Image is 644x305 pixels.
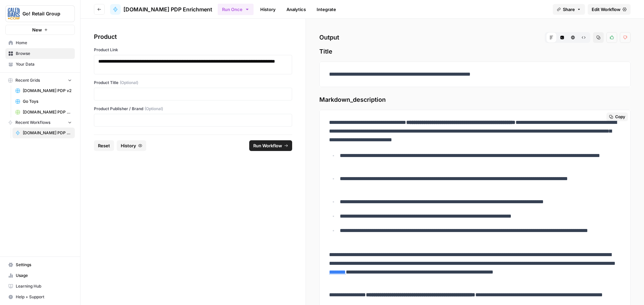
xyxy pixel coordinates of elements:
[5,5,75,22] button: Workspace: Go! Retail Group
[5,37,75,48] a: Home
[12,96,75,107] a: Go Toys
[23,130,72,136] span: [DOMAIN_NAME] PDP Enrichment
[319,47,631,56] span: Title
[8,8,20,20] img: Go! Retail Group Logo
[120,80,138,86] span: (Optional)
[615,114,625,120] span: Copy
[588,4,631,15] a: Edit Workflow
[253,142,282,149] span: Run Workflow
[94,32,292,42] div: Product
[218,4,254,15] button: Run Once
[5,259,75,270] a: Settings
[16,262,72,268] span: Settings
[606,112,628,121] button: Copy
[5,292,75,302] button: Help + Support
[98,142,110,149] span: Reset
[15,120,50,126] span: Recent Workflows
[5,281,75,292] a: Learning Hub
[23,88,72,94] span: [DOMAIN_NAME] PDP v2
[117,140,146,151] button: History
[256,4,280,15] a: History
[110,4,212,15] a: [DOMAIN_NAME] PDP Enrichment
[123,5,212,13] span: [DOMAIN_NAME] PDP Enrichment
[5,118,75,128] button: Recent Workflows
[145,106,163,112] span: (Optional)
[16,283,72,289] span: Learning Hub
[592,6,621,13] span: Edit Workflow
[12,128,75,138] a: [DOMAIN_NAME] PDP Enrichment
[319,32,631,43] h2: Output
[313,4,340,15] a: Integrate
[282,4,310,15] a: Analytics
[5,25,75,35] button: New
[5,75,75,85] button: Recent Grids
[5,59,75,70] a: Your Data
[249,140,292,151] button: Run Workflow
[16,273,72,279] span: Usage
[16,51,72,57] span: Browse
[94,47,292,53] label: Product Link
[22,10,63,17] span: Go! Retail Group
[563,6,575,13] span: Share
[5,270,75,281] a: Usage
[23,109,72,115] span: [DOMAIN_NAME] PDP Enrichment Grid
[12,107,75,118] a: [DOMAIN_NAME] PDP Enrichment Grid
[15,77,40,83] span: Recent Grids
[319,95,631,104] span: Markdown_description
[32,26,42,33] span: New
[553,4,585,15] button: Share
[16,294,72,300] span: Help + Support
[94,140,114,151] button: Reset
[94,80,292,86] label: Product Title
[5,48,75,59] a: Browse
[23,98,72,104] span: Go Toys
[16,40,72,46] span: Home
[12,85,75,96] a: [DOMAIN_NAME] PDP v2
[94,106,292,112] label: Product Publisher / Brand
[16,61,72,67] span: Your Data
[121,142,136,149] span: History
